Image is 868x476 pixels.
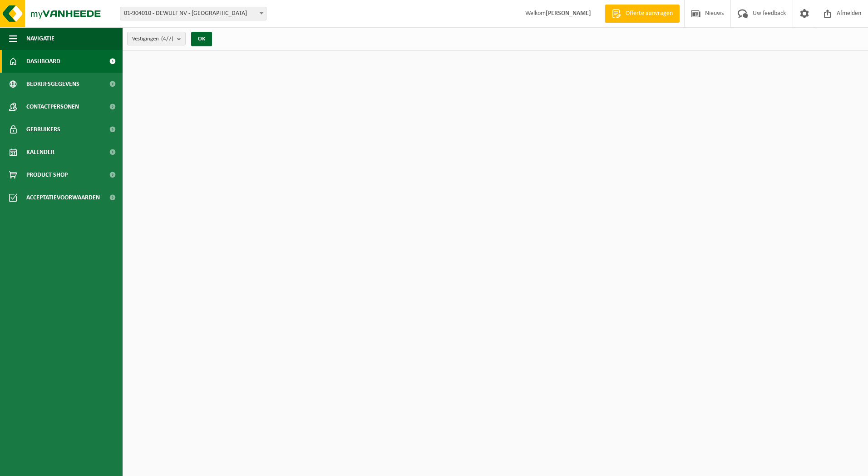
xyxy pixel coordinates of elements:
[623,9,675,18] span: Offerte aanvragen
[26,27,54,50] span: Navigatie
[26,50,60,73] span: Dashboard
[26,141,54,164] span: Kalender
[191,32,212,46] button: OK
[127,32,186,45] button: Vestigingen(4/7)
[132,32,173,46] span: Vestigingen
[26,118,60,141] span: Gebruikers
[26,95,79,118] span: Contactpersonen
[26,73,79,95] span: Bedrijfsgegevens
[161,36,173,42] count: (4/7)
[26,186,100,209] span: Acceptatievoorwaarden
[26,164,68,186] span: Product Shop
[546,10,591,17] strong: [PERSON_NAME]
[605,5,680,23] a: Offerte aanvragen
[120,7,266,20] span: 01-904010 - DEWULF NV - ROESELARE
[120,7,266,20] span: 01-904010 - DEWULF NV - ROESELARE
